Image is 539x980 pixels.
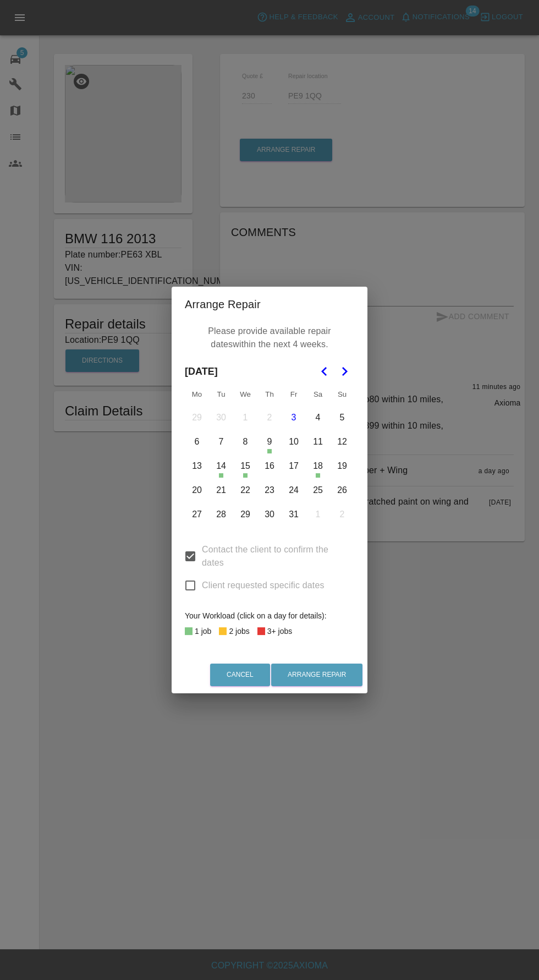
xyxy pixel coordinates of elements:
[257,384,282,406] th: Thursday
[210,430,233,453] button: Tuesday, October 7th, 2025
[306,479,329,502] button: Saturday, October 25th, 2025
[185,479,208,502] button: Monday, October 20th, 2025
[234,455,257,478] button: Wednesday, October 15th, 2025
[210,455,233,478] button: Tuesday, October 14th, 2025
[331,455,354,478] button: Sunday, October 19th, 2025
[229,625,249,638] div: 2 jobs
[331,479,354,502] button: Sunday, October 26th, 2025
[334,362,354,381] button: Go to the Next Month
[234,430,257,453] button: Wednesday, October 8th, 2025
[258,479,281,502] button: Thursday, October 23rd, 2025
[258,430,281,453] button: Thursday, October 9th, 2025
[282,430,305,453] button: Friday, October 10th, 2025
[210,664,270,686] button: Cancel
[331,430,354,453] button: Sunday, October 12th, 2025
[306,455,329,478] button: Saturday, October 18th, 2025
[233,384,257,406] th: Wednesday
[185,430,208,453] button: Monday, October 6th, 2025
[185,359,218,384] span: [DATE]
[271,664,362,686] button: Arrange Repair
[331,503,354,526] button: Sunday, November 2nd, 2025
[202,579,324,592] span: Client requested specific dates
[282,479,305,502] button: Friday, October 24th, 2025
[267,625,293,638] div: 3+ jobs
[282,406,305,429] button: Today, Friday, October 3rd, 2025
[258,406,281,429] button: Thursday, October 2nd, 2025
[306,430,329,453] button: Saturday, October 11th, 2025
[234,503,257,526] button: Wednesday, October 29th, 2025
[258,455,281,478] button: Thursday, October 16th, 2025
[306,406,329,429] button: Saturday, October 4th, 2025
[209,384,233,406] th: Tuesday
[210,479,233,502] button: Tuesday, October 21st, 2025
[185,406,208,429] button: Monday, September 29th, 2025
[282,455,305,478] button: Friday, October 17th, 2025
[185,503,208,526] button: Monday, October 27th, 2025
[282,384,306,406] th: Friday
[210,406,233,429] button: Tuesday, September 30th, 2025
[185,384,354,527] table: October 2025
[195,625,211,638] div: 1 job
[331,406,354,429] button: Sunday, October 5th, 2025
[234,406,257,429] button: Wednesday, October 1st, 2025
[172,287,367,322] h2: Arrange Repair
[202,543,345,570] span: Contact the client to confirm the dates
[190,322,349,354] p: Please provide available repair dates within the next 4 weeks.
[330,384,354,406] th: Sunday
[234,479,257,502] button: Wednesday, October 22nd, 2025
[315,362,334,381] button: Go to the Previous Month
[185,455,208,478] button: Monday, October 13th, 2025
[258,503,281,526] button: Thursday, October 30th, 2025
[306,503,329,526] button: Saturday, November 1st, 2025
[282,503,305,526] button: Friday, October 31st, 2025
[306,384,330,406] th: Saturday
[210,503,233,526] button: Tuesday, October 28th, 2025
[185,609,354,622] div: Your Workload (click on a day for details):
[185,384,209,406] th: Monday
